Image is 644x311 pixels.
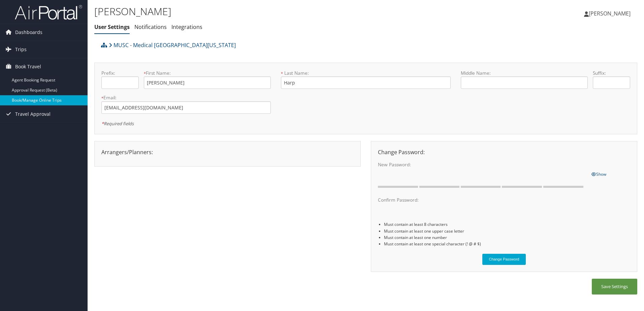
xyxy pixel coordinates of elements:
[589,10,631,17] span: [PERSON_NAME]
[15,106,51,123] span: Travel Approval
[15,24,42,41] span: Dashboards
[281,70,450,76] label: Last Name:
[101,120,134,127] em: Required fields
[384,234,630,241] li: Must contain at least one number
[384,241,630,247] li: Must contain at least one special character (! @ # $)
[373,148,635,156] div: Change Password:
[592,279,637,295] button: Save Settings
[15,4,82,20] img: airportal-logo.png
[101,70,139,76] label: Prefix:
[94,23,130,31] a: User Settings
[15,58,41,75] span: Book Travel
[94,4,456,19] h1: [PERSON_NAME]
[96,148,359,156] div: Arrangers/Planners:
[482,254,526,265] button: Change Password
[591,170,606,177] a: Show
[593,70,630,76] label: Suffix:
[461,70,588,76] label: Middle Name:
[384,221,630,228] li: Must contain at least 8 characters
[134,23,167,31] a: Notifications
[591,171,606,177] span: Show
[101,94,271,101] label: Email:
[384,228,630,234] li: Must contain at least one upper case letter
[378,197,586,203] label: Confirm Password:
[171,23,202,31] a: Integrations
[144,70,271,76] label: First Name:
[15,41,27,58] span: Trips
[584,3,637,24] a: [PERSON_NAME]
[109,38,236,52] a: MUSC - Medical [GEOGRAPHIC_DATA][US_STATE]
[378,161,586,168] label: New Password:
